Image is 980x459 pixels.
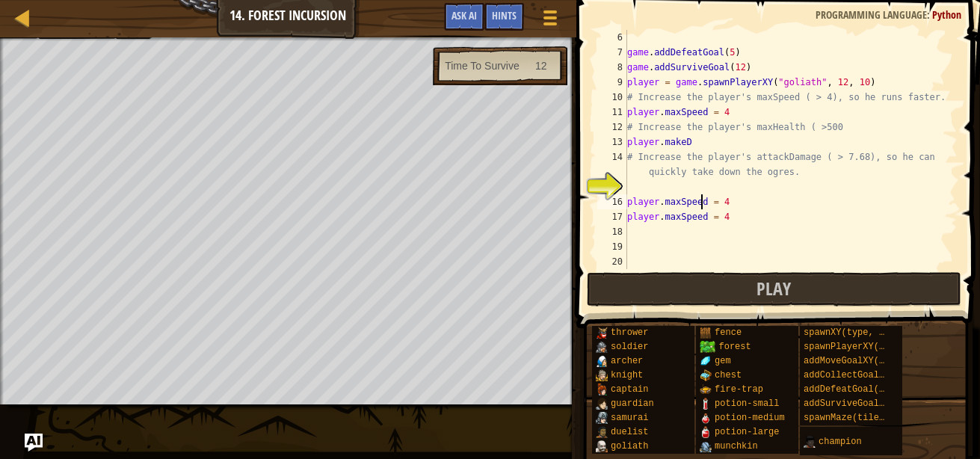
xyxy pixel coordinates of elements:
[700,383,712,395] img: portrait.png
[597,224,627,239] div: 18
[596,398,608,410] img: portrait.png
[597,179,627,194] div: 15
[700,327,712,339] img: portrait.png
[611,327,648,338] span: thrower
[597,194,627,209] div: 16
[597,135,627,150] div: 13
[700,426,712,438] img: portrait.png
[804,398,928,409] span: addSurviveGoal(seconds)
[444,3,484,31] button: Ask AI
[535,58,547,73] div: 12
[611,342,648,352] span: soldier
[819,437,862,447] span: champion
[492,8,517,22] span: Hints
[597,60,627,75] div: 8
[445,58,520,73] div: Time To Survive
[715,327,742,338] span: fence
[700,341,715,353] img: trees_1.png
[596,383,608,395] img: portrait.png
[597,209,627,224] div: 17
[25,434,43,452] button: Ask AI
[597,105,627,120] div: 11
[611,427,648,437] span: duelist
[715,370,742,381] span: chest
[700,369,712,381] img: portrait.png
[756,277,791,301] span: Play
[700,412,712,424] img: portrait.png
[596,341,608,353] img: portrait.png
[718,342,751,352] span: forest
[597,90,627,105] div: 10
[597,239,627,254] div: 19
[611,370,643,381] span: knight
[452,8,477,22] span: Ask AI
[700,355,712,367] img: portrait.png
[700,440,712,452] img: portrait.png
[715,398,779,409] span: potion-small
[715,427,779,437] span: potion-large
[587,272,961,306] button: Play
[596,355,608,367] img: portrait.png
[597,150,627,179] div: 14
[715,384,763,395] span: fire-trap
[597,30,627,45] div: 6
[596,426,608,438] img: portrait.png
[816,7,927,22] span: Programming language
[715,441,758,452] span: munchkin
[531,3,569,38] button: Show game menu
[927,7,932,22] span: :
[597,120,627,135] div: 12
[804,384,916,395] span: addDefeatGoal(amount)
[804,436,816,448] img: portrait.png
[596,369,608,381] img: portrait.png
[596,440,608,452] img: portrait.png
[597,75,627,90] div: 9
[804,327,906,338] span: spawnXY(type, x, y)
[715,356,731,366] span: gem
[597,254,627,269] div: 20
[804,370,922,381] span: addCollectGoal(amount)
[804,356,906,366] span: addMoveGoalXY(x, y)
[611,356,643,366] span: archer
[715,413,785,423] span: potion-medium
[611,398,654,409] span: guardian
[804,342,938,352] span: spawnPlayerXY(type, x, y)
[804,413,938,423] span: spawnMaze(tileType, seed)
[932,7,961,22] span: Python
[597,45,627,60] div: 7
[611,441,648,452] span: goliath
[611,384,648,395] span: captain
[611,413,648,423] span: samurai
[596,412,608,424] img: portrait.png
[700,398,712,410] img: portrait.png
[596,327,608,339] img: portrait.png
